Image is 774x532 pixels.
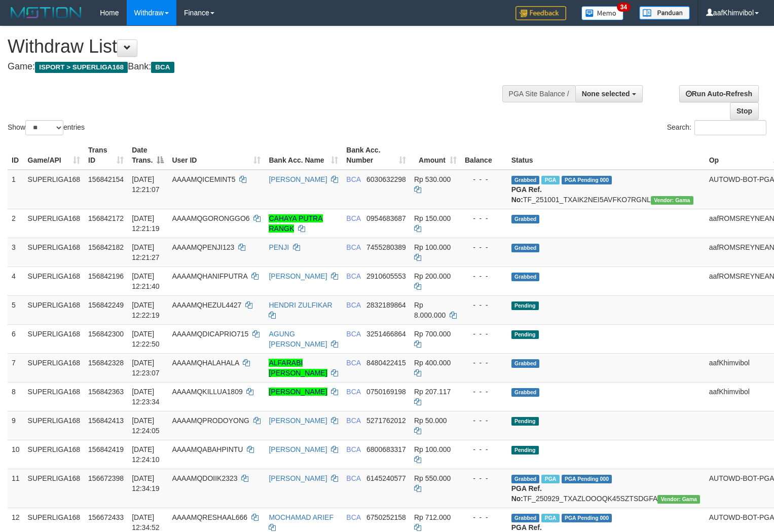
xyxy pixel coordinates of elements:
[366,175,406,183] span: Copy 6030632298 to clipboard
[25,120,63,135] select: Showentries
[8,238,24,267] td: 3
[132,175,160,194] span: [DATE] 12:21:07
[346,243,360,251] span: BCA
[346,301,360,309] span: BCA
[172,388,242,396] span: AAAAMQKILLUA1809
[8,411,24,440] td: 9
[366,243,406,251] span: Copy 7455280389 to clipboard
[651,196,693,205] span: Vendor URL: https://trx31.1velocity.biz
[132,388,160,406] span: [DATE] 12:23:34
[24,411,85,440] td: SUPERLIGA168
[541,475,559,483] span: Marked by aafsoycanthlai
[172,272,247,280] span: AAAAMQHANIFPUTRA
[269,175,327,183] a: [PERSON_NAME]
[346,416,360,425] span: BCA
[730,102,759,120] a: Stop
[172,330,248,338] span: AAAAMQDICAPRIO715
[8,170,24,209] td: 1
[414,175,451,183] span: Rp 530.000
[269,301,332,309] a: HENDRI ZULFIKAR
[575,85,643,102] button: None selected
[24,382,85,411] td: SUPERLIGA168
[24,238,85,267] td: SUPERLIGA168
[269,416,327,425] a: [PERSON_NAME]
[8,267,24,295] td: 4
[132,214,160,233] span: [DATE] 12:21:19
[172,513,247,521] span: AAAAMQRESHAAL666
[346,214,360,222] span: BCA
[8,469,24,508] td: 11
[465,300,503,310] div: - - -
[24,141,85,170] th: Game/API: activate to sort column ascending
[511,273,540,281] span: Grabbed
[24,170,85,209] td: SUPERLIGA168
[511,301,539,310] span: Pending
[88,301,124,309] span: 156842249
[511,244,540,252] span: Grabbed
[414,301,446,319] span: Rp 8.000.000
[366,272,406,280] span: Copy 2910605553 to clipboard
[511,185,542,204] b: PGA Ref. No:
[24,267,85,295] td: SUPERLIGA168
[88,416,124,425] span: 156842413
[88,175,124,183] span: 156842154
[502,85,575,102] div: PGA Site Balance /
[507,469,705,508] td: TF_250929_TXAZLOOOQK45SZTSDGFA
[24,440,85,469] td: SUPERLIGA168
[366,445,406,453] span: Copy 6800683317 to clipboard
[132,359,160,377] span: [DATE] 12:23:07
[511,446,539,454] span: Pending
[366,359,406,367] span: Copy 8480422415 to clipboard
[24,469,85,508] td: SUPERLIGA168
[414,513,451,521] span: Rp 712.000
[269,243,289,251] a: PENJI
[269,445,327,453] a: [PERSON_NAME]
[172,474,237,482] span: AAAAMQDOIIK2323
[132,243,160,261] span: [DATE] 12:21:27
[465,358,503,368] div: - - -
[269,388,327,396] a: [PERSON_NAME]
[132,416,160,435] span: [DATE] 12:24:05
[511,359,540,368] span: Grabbed
[269,272,327,280] a: [PERSON_NAME]
[465,242,503,252] div: - - -
[465,444,503,454] div: - - -
[24,353,85,382] td: SUPERLIGA168
[694,120,766,135] input: Search:
[35,62,128,73] span: ISPORT > SUPERLIGA168
[172,243,234,251] span: AAAAMQPENJI123
[88,474,124,482] span: 156672398
[88,445,124,453] span: 156842419
[24,209,85,238] td: SUPERLIGA168
[346,272,360,280] span: BCA
[346,474,360,482] span: BCA
[366,388,406,396] span: Copy 0750169198 to clipboard
[511,176,540,184] span: Grabbed
[8,295,24,324] td: 5
[465,174,503,184] div: - - -
[541,514,559,522] span: Marked by aafsoycanthlai
[132,301,160,319] span: [DATE] 12:22:19
[172,214,249,222] span: AAAAMQGORONGGO6
[132,445,160,464] span: [DATE] 12:24:10
[366,416,406,425] span: Copy 5271762012 to clipboard
[366,513,406,521] span: Copy 6750252158 to clipboard
[269,359,327,377] a: ALFARABI [PERSON_NAME]
[541,176,559,184] span: Marked by aafsoycanthlai
[8,382,24,411] td: 8
[88,243,124,251] span: 156842182
[346,359,360,367] span: BCA
[465,213,503,223] div: - - -
[132,474,160,492] span: [DATE] 12:34:19
[128,141,168,170] th: Date Trans.: activate to sort column descending
[8,324,24,353] td: 6
[511,215,540,223] span: Grabbed
[265,141,342,170] th: Bank Acc. Name: activate to sort column ascending
[511,484,542,503] b: PGA Ref. No:
[366,474,406,482] span: Copy 6145240577 to clipboard
[581,6,624,20] img: Button%20Memo.svg
[617,3,631,12] span: 34
[461,141,507,170] th: Balance
[269,214,322,233] a: CAHAYA PUTRA RANGK
[172,445,243,453] span: AAAAMQABAHPINTU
